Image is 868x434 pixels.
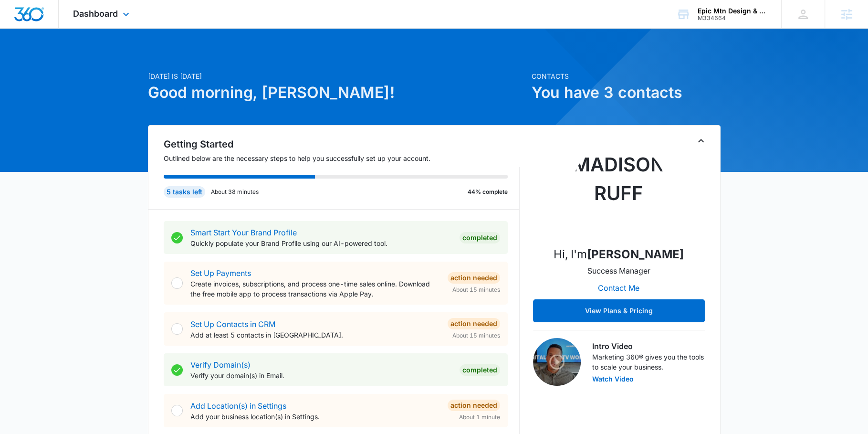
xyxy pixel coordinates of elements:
[587,247,684,261] strong: [PERSON_NAME]
[15,25,23,32] img: website_grey.svg
[587,265,650,276] p: Success Manager
[211,188,259,196] p: About 38 minutes
[105,56,161,63] div: Keywords by Traffic
[164,137,520,151] h2: Getting Started
[27,15,47,23] div: v 4.0.25
[532,71,721,81] p: Contacts
[25,25,105,32] div: Domain: [DOMAIN_NAME]
[571,143,667,238] img: Madison Ruff
[190,279,440,299] p: Create invoices, subscriptions, and process one-time sales online. Download the free mobile app t...
[459,413,500,422] span: About 1 minute
[452,286,500,294] span: About 15 minutes
[460,232,500,243] div: Completed
[533,299,705,322] button: View Plans & Pricing
[73,9,118,19] span: Dashboard
[448,272,500,284] div: Action Needed
[698,15,767,21] div: account id
[695,135,707,147] button: Toggle Collapse
[592,352,705,372] p: Marketing 360® gives you the tools to scale your business.
[36,56,85,63] div: Domain Overview
[26,55,33,63] img: tab_domain_overview_orange.svg
[190,268,251,278] a: Set Up Payments
[592,376,634,382] button: Watch Video
[190,360,251,370] a: Verify Domain(s)
[190,370,452,381] p: Verify your domain(s) in Email.
[190,401,286,411] a: Add Location(s) in Settings
[588,276,649,299] button: Contact Me
[448,400,500,411] div: Action Needed
[554,246,684,263] p: Hi, I'm
[95,55,103,63] img: tab_keywords_by_traffic_grey.svg
[452,331,500,340] span: About 15 minutes
[190,228,297,237] a: Smart Start Your Brand Profile
[448,318,500,329] div: Action Needed
[148,81,526,104] h1: Good morning, [PERSON_NAME]!
[460,364,500,376] div: Completed
[533,338,581,386] img: Intro Video
[532,81,721,104] h1: You have 3 contacts
[148,71,526,81] p: [DATE] is [DATE]
[190,319,275,329] a: Set Up Contacts in CRM
[15,15,23,23] img: logo_orange.svg
[190,412,440,422] p: Add your business location(s) in Settings.
[190,238,452,248] p: Quickly populate your Brand Profile using our AI-powered tool.
[190,330,440,340] p: Add at least 5 contacts in [GEOGRAPHIC_DATA].
[698,7,767,15] div: account name
[164,153,520,163] p: Outlined below are the necessary steps to help you successfully set up your account.
[164,186,205,198] div: 5 tasks left
[468,188,508,196] p: 44% complete
[592,340,705,352] h3: Intro Video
